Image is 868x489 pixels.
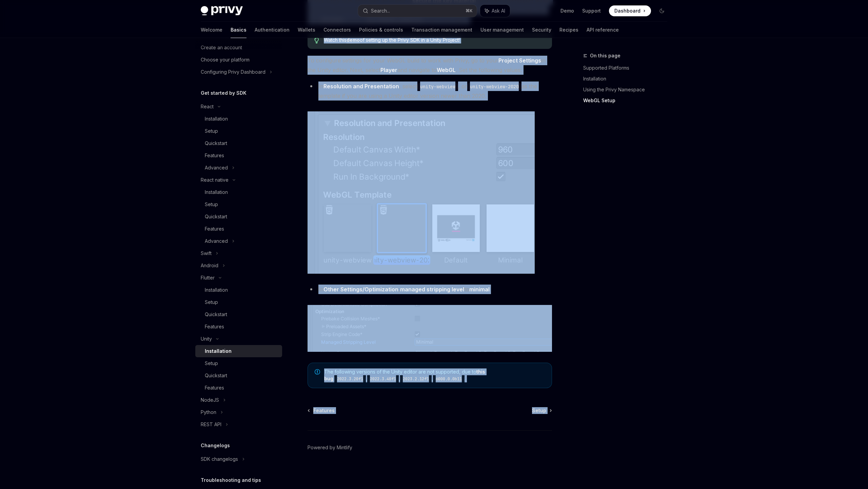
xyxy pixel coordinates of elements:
li: In , to [308,285,552,294]
button: Toggle dark mode [656,5,667,16]
a: Installation [195,284,282,296]
div: Configuring Privy Dashboard [201,68,265,76]
code: unity-webview [417,83,458,90]
a: Setup [195,357,282,369]
strong: Project Settings [498,57,541,64]
a: Wallets [298,22,315,38]
div: Features [205,384,224,392]
div: Quickstart [205,213,227,221]
div: Advanced [205,237,228,245]
div: REST API [201,420,221,429]
strong: Player [380,67,397,73]
a: WebGL Setup [583,95,673,106]
svg: Tip [314,37,319,43]
a: API reference [587,22,619,38]
img: webview-stripping-settings [308,305,552,352]
div: Choose your platform [201,56,250,64]
div: Installation [205,188,228,196]
a: demo [347,37,360,43]
a: Setup [195,296,282,308]
a: Setup [195,125,282,137]
a: User management [480,22,524,38]
div: Features [205,151,224,160]
div: Installation [205,286,228,294]
a: Features [308,407,335,414]
code: 2023.2.12f1 [400,376,432,382]
a: Quickstart [195,369,282,382]
code: 2022.3.20f1 [334,376,366,382]
span: Watch this of setting up the Privy SDK in a Unity Project! [324,37,545,43]
a: Setup [195,198,282,211]
div: SDK changelogs [201,455,238,463]
div: Unity [201,335,212,343]
a: Support [582,7,601,14]
a: Setup [532,407,551,414]
div: Setup [205,127,218,135]
li: In , select , or as the template if you are using a Unity editor version newer than 2020. [308,81,552,101]
div: Python [201,408,216,416]
a: Recipes [559,22,578,38]
span: ⌘ K [466,8,473,14]
a: Transaction management [411,22,472,38]
svg: Note [315,369,320,375]
span: Dashboard [614,7,640,14]
img: webview-template [308,111,535,274]
span: The following versions of the Unity editor are not supported, due to : , , , . [324,368,545,382]
a: Installation [195,113,282,125]
a: Quickstart [195,137,282,149]
a: this bug [324,369,485,382]
a: Basics [231,22,246,38]
div: Installation [205,347,232,355]
span: Features [313,407,335,414]
a: Installation [195,186,282,198]
div: Android [201,261,218,270]
a: Installation [195,345,282,357]
strong: Other Settings/Optimization [323,286,398,293]
a: Dashboard [609,5,651,16]
button: Search...⌘K [358,5,477,17]
a: Welcome [201,22,222,38]
div: NodeJS [201,396,219,404]
a: Features [195,382,282,394]
h5: Changelogs [201,441,230,450]
a: Powered by Mintlify [308,444,352,451]
div: Setup [205,298,218,306]
div: React [201,103,214,111]
a: Installation [583,73,673,84]
span: Ask AI [492,7,505,14]
div: Quickstart [205,310,227,319]
div: React native [201,176,229,184]
strong: managed stripping level [400,286,464,293]
a: Demo [560,7,574,14]
a: Choose your platform [195,54,282,66]
code: 2022.3.40f1 [367,376,399,382]
h5: Get started by SDK [201,89,246,97]
span: Setup [532,407,546,414]
div: Features [205,225,224,233]
a: Features [195,321,282,333]
a: Features [195,223,282,235]
a: Quickstart [195,308,282,321]
a: Connectors [323,22,351,38]
div: Flutter [201,274,215,282]
div: Swift [201,249,212,257]
div: Installation [205,115,228,123]
div: Setup [205,200,218,209]
span: On this page [590,52,620,60]
strong: Resolution and Presentation [323,83,399,90]
code: 6000.0.0b11 [433,376,465,382]
img: dark logo [201,6,243,16]
a: Security [532,22,551,38]
a: Policies & controls [359,22,403,38]
h5: Troubleshooting and tips [201,476,261,484]
div: Setup [205,359,218,367]
a: Features [195,149,282,162]
button: Ask AI [480,5,510,17]
div: Advanced [205,164,228,172]
div: Features [205,323,224,331]
strong: minimal [469,286,490,293]
strong: WebGL [437,67,456,73]
div: Search... [371,7,390,15]
a: Supported Platforms [583,62,673,73]
code: unity-webview-2020 [467,83,521,90]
